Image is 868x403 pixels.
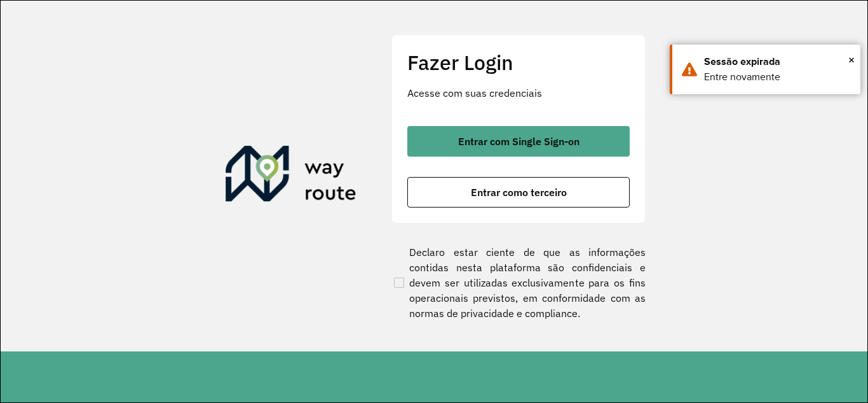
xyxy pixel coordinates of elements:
[407,177,630,208] button: button
[704,69,851,85] div: Entre novamente
[226,146,356,207] img: Roteirizador AmbevTech
[458,136,580,146] span: Entrar com Single Sign-on
[848,50,855,69] button: Close
[407,85,630,101] p: Acesse com suas credenciais
[407,50,630,74] h2: Fazer Login
[471,187,567,197] span: Entrar como terceiro
[391,244,646,321] label: Declaro estar ciente de que as informações contidas nesta plataforma são confidenciais e devem se...
[407,126,630,157] button: button
[848,50,855,69] span: ×
[704,54,851,69] div: Sessão expirada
